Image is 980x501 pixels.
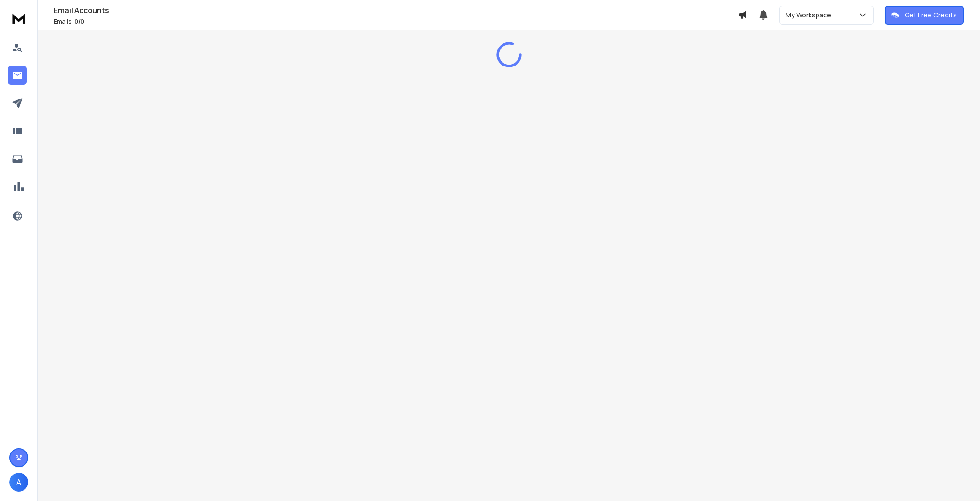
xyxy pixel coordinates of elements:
[905,10,957,20] p: Get Free Credits
[9,473,28,492] button: A
[54,5,738,16] h1: Email Accounts
[74,17,84,25] span: 0 / 0
[885,6,964,25] button: Get Free Credits
[786,10,835,20] p: My Workspace
[54,18,738,25] p: Emails :
[9,9,28,27] img: logo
